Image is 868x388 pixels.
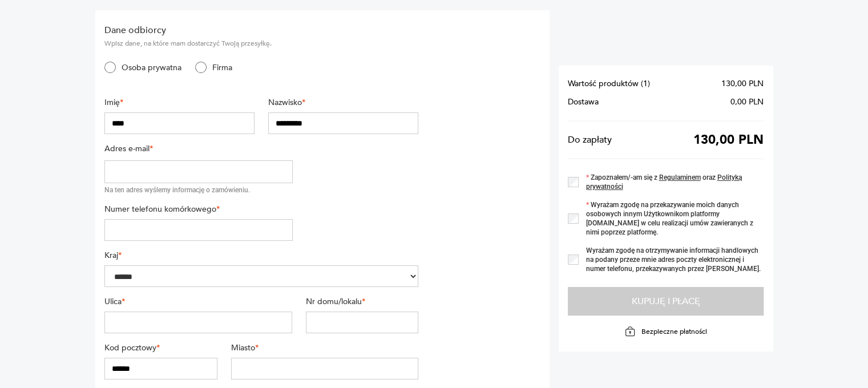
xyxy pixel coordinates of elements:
[624,326,636,337] img: Ikona kłódki
[104,250,418,261] label: Kraj
[568,79,650,88] span: Wartość produktów ( 1 )
[659,173,700,181] a: Regulaminem
[104,185,293,195] div: Na ten adres wyślemy informację o zamówieniu.
[568,135,612,144] span: Do zapłaty
[104,204,293,215] label: Numer telefonu komórkowego
[730,98,764,107] span: 0,00 PLN
[207,62,232,73] label: Firma
[116,62,181,73] label: Osoba prywatna
[579,200,764,237] label: Wyrażam zgodę na przekazywanie moich danych osobowych innym Użytkownikom platformy [DOMAIN_NAME] ...
[268,97,418,108] label: Nazwisko
[568,98,599,107] span: Dostawa
[721,79,764,88] span: 130,00 PLN
[104,97,255,108] label: Imię
[104,296,292,307] label: Ulica
[693,135,764,144] span: 130,00 PLN
[306,296,418,307] label: Nr domu/lokalu
[104,24,418,37] h2: Dane odbiorcy
[104,342,217,353] label: Kod pocztowy
[641,327,707,336] p: Bezpieczne płatności
[579,173,764,191] label: Zapoznałem/-am się z oraz
[231,342,419,353] label: Miasto
[104,39,418,48] p: Wpisz dane, na które mam dostarczyć Twoją przesyłkę.
[579,246,764,273] label: Wyrażam zgodę na otrzymywanie informacji handlowych na podany przeze mnie adres poczty elektronic...
[104,143,293,154] label: Adres e-mail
